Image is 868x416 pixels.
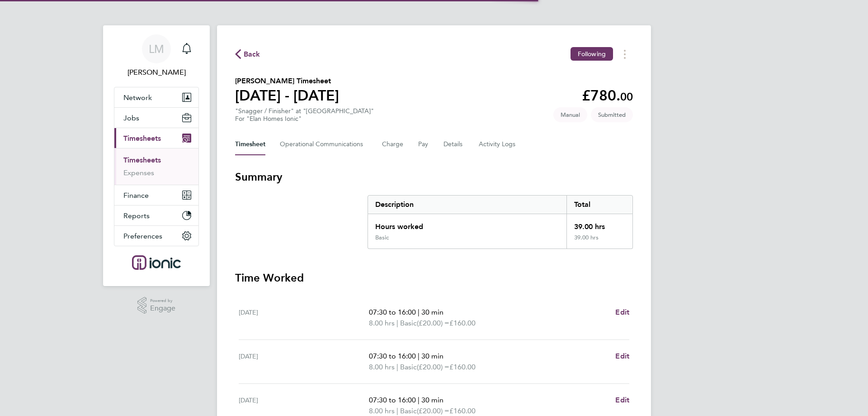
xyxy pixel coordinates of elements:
[235,107,374,123] div: "Snagger / Finisher" at "[GEOGRAPHIC_DATA]"
[417,406,449,415] span: (£20.00) =
[369,308,416,316] span: 07:30 to 16:00
[443,134,464,155] button: Details
[615,351,629,362] a: Edit
[114,206,198,225] button: Reports
[418,396,420,404] span: |
[553,107,587,122] span: This timesheet was manually created.
[235,115,374,123] div: For "Elan Homes Ionic"
[591,107,633,122] span: This timesheet is Submitted.
[369,363,395,371] span: 8.00 hrs
[150,297,175,305] span: Powered by
[235,48,260,60] button: Back
[235,134,265,155] button: Timesheet
[123,211,150,220] span: Reports
[114,108,198,128] button: Jobs
[382,134,404,155] button: Charge
[123,156,161,164] a: Timesheets
[369,319,395,327] span: 8.00 hrs
[123,114,139,122] span: Jobs
[123,93,152,102] span: Network
[396,319,398,327] span: |
[375,234,389,241] div: Basic
[123,232,162,240] span: Preferences
[615,396,629,404] span: Edit
[239,307,369,329] div: [DATE]
[235,170,633,184] h3: Summary
[421,396,443,404] span: 30 min
[421,308,443,316] span: 30 min
[123,134,161,143] span: Timesheets
[123,168,154,177] a: Expenses
[114,148,198,185] div: Timesheets
[418,308,420,316] span: |
[235,271,633,285] h3: Time Worked
[114,185,198,205] button: Finance
[123,191,149,200] span: Finance
[615,307,629,318] a: Edit
[396,363,398,371] span: |
[620,90,633,103] span: 00
[149,43,164,55] span: LM
[615,395,629,406] a: Edit
[132,255,181,270] img: ionic-logo-retina.png
[566,214,632,234] div: 39.00 hrs
[418,134,429,155] button: Pay
[417,363,449,371] span: (£20.00) =
[114,87,198,107] button: Network
[235,76,339,86] h2: [PERSON_NAME] Timesheet
[368,195,633,249] div: Summary
[566,196,632,214] div: Total
[103,25,210,286] nav: Main navigation
[137,297,176,314] a: Powered byEngage
[244,49,260,60] span: Back
[578,50,606,58] span: Following
[369,406,395,415] span: 8.00 hrs
[400,318,417,329] span: Basic
[418,352,420,360] span: |
[421,352,443,360] span: 30 min
[615,308,629,316] span: Edit
[449,363,476,371] span: £160.00
[239,351,369,373] div: [DATE]
[449,319,476,327] span: £160.00
[449,406,476,415] span: £160.00
[114,128,198,148] button: Timesheets
[369,396,416,404] span: 07:30 to 16:00
[368,214,566,234] div: Hours worked
[235,86,339,105] h1: [DATE] - [DATE]
[566,234,632,249] div: 39.00 hrs
[400,362,417,373] span: Basic
[417,319,449,327] span: (£20.00) =
[582,87,633,104] app-decimal: £780.
[571,47,613,61] button: Following
[479,134,517,155] button: Activity Logs
[114,255,199,270] a: Go to home page
[369,352,416,360] span: 07:30 to 16:00
[280,134,368,155] button: Operational Communications
[368,196,566,214] div: Description
[114,34,199,78] a: LM[PERSON_NAME]
[396,406,398,415] span: |
[114,67,199,78] span: Laura Moody
[150,305,175,312] span: Engage
[615,352,629,360] span: Edit
[114,226,198,246] button: Preferences
[617,47,633,61] button: Timesheets Menu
